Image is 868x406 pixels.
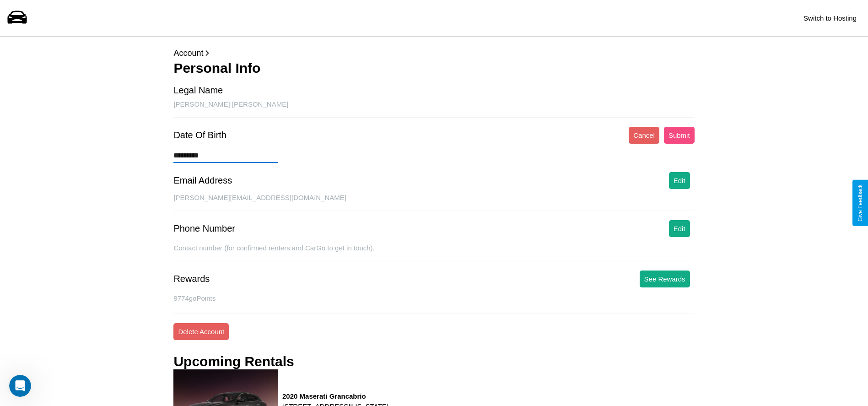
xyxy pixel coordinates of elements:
[173,354,294,369] h3: Upcoming Rentals
[173,85,223,96] div: Legal Name
[669,172,690,189] button: Edit
[173,175,232,186] div: Email Address
[173,274,210,284] div: Rewards
[799,10,861,27] button: Switch to Hosting
[173,323,229,340] button: Delete Account
[629,127,659,144] button: Cancel
[173,244,694,261] div: Contact number (for confirmed renters and CarGo to get in touch).
[173,194,694,211] div: [PERSON_NAME][EMAIL_ADDRESS][DOMAIN_NAME]
[173,223,235,234] div: Phone Number
[664,127,695,144] button: Submit
[282,392,388,400] h3: 2020 Maserati Grancabrio
[173,130,226,141] div: Date Of Birth
[173,60,694,76] h3: Personal Info
[173,292,694,304] p: 9774 goPoints
[173,100,694,118] div: [PERSON_NAME] [PERSON_NAME]
[669,220,690,237] button: Edit
[173,46,694,60] p: Account
[9,375,31,397] iframe: Intercom live chat
[857,184,863,222] div: Give Feedback
[640,271,690,287] button: See Rewards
